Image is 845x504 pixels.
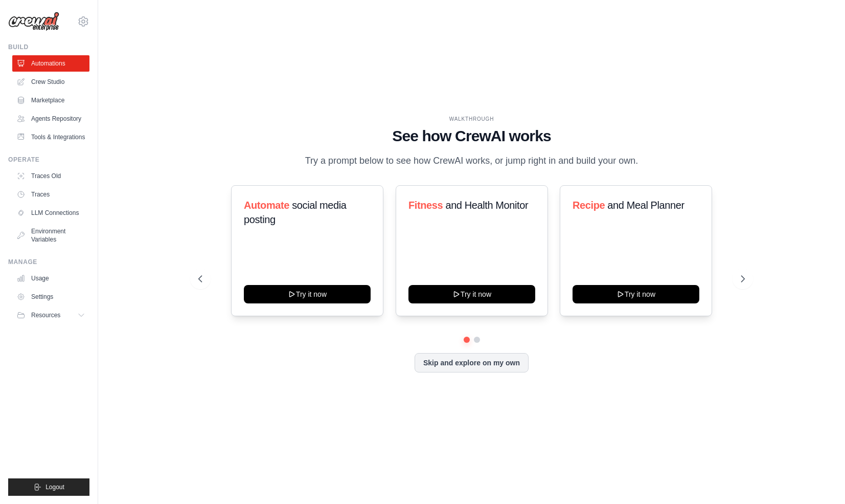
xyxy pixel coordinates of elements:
button: Logout [8,478,89,496]
span: Automate [244,200,289,211]
div: WALKTHROUGH [198,115,745,123]
a: Settings [12,289,89,305]
button: Skip and explore on my own [415,353,529,372]
div: Build [8,43,89,51]
a: Traces Old [12,168,89,184]
a: Marketplace [12,92,89,108]
a: Crew Studio [12,74,89,90]
button: Try it now [408,285,535,303]
a: Environment Variables [12,223,89,248]
button: Resources [12,307,89,323]
div: Manage [8,258,89,266]
a: Agents Repository [12,111,89,127]
span: Resources [31,311,60,319]
span: and Meal Planner [608,200,684,211]
h1: See how CrewAI works [198,127,745,145]
span: social media posting [244,200,347,225]
a: Traces [12,186,89,203]
a: Usage [12,270,89,287]
div: Operate [8,156,89,164]
p: Try a prompt below to see how CrewAI works, or jump right in and build your own. [300,154,644,168]
span: Fitness [408,200,443,211]
span: Recipe [573,200,605,211]
a: LLM Connections [12,205,89,221]
span: Logout [45,483,64,491]
img: Logo [8,12,59,31]
a: Tools & Integrations [12,129,89,145]
a: Automations [12,55,89,72]
span: and Health Monitor [445,200,528,211]
button: Try it now [244,285,371,303]
button: Try it now [573,285,699,303]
